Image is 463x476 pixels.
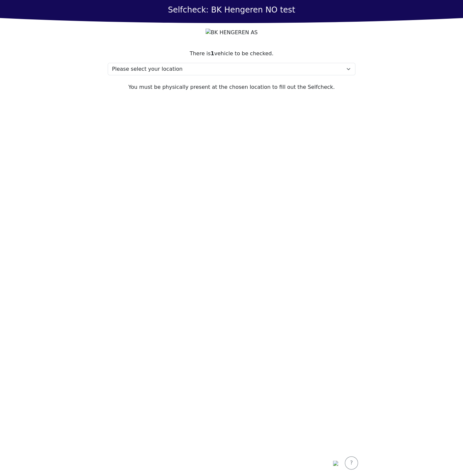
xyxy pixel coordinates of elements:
div: There is vehicle to be checked. [108,50,355,58]
button: ? [345,456,358,469]
img: gb.png [333,461,338,466]
strong: 1 [210,50,214,57]
p: You must be physically present at the chosen location to fill out the Selfcheck. [108,83,355,91]
img: BK HENGEREN AS [205,29,258,37]
div: ? [349,459,354,467]
h1: Selfcheck: BK Hengeren NO test [168,5,295,15]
